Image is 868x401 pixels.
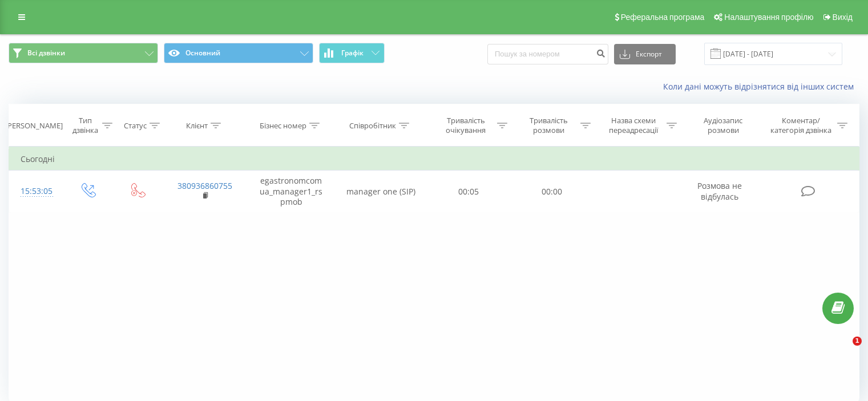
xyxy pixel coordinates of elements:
[663,81,859,92] a: Коли дані можуть відрізнятися вiд інших систем
[164,43,313,63] button: Основний
[260,121,306,131] div: Бізнес номер
[697,180,742,201] span: Розмова не відбулась
[27,48,65,58] span: Всі дзвінки
[334,171,427,213] td: manager one (SIP)
[829,337,857,364] iframe: Intercom live chat
[9,43,158,63] button: Всі дзвінки
[621,13,705,22] span: Реферальна програма
[604,116,664,135] div: Назва схеми переадресації
[349,121,396,131] div: Співробітник
[186,121,208,131] div: Клієнт
[510,171,593,213] td: 00:00
[487,44,608,64] input: Пошук за номером
[427,171,510,213] td: 00:05
[341,49,364,57] span: Графік
[124,121,147,131] div: Статус
[724,13,813,22] span: Налаштування профілю
[833,13,853,22] span: Вихід
[177,180,232,191] a: 380936860755
[520,116,578,135] div: Тривалість розмови
[319,43,385,63] button: Графік
[768,116,834,135] div: Коментар/категорія дзвінка
[72,116,99,135] div: Тип дзвінка
[614,44,676,64] button: Експорт
[690,116,757,135] div: Аудіозапис розмови
[21,180,51,202] div: 15:53:05
[9,148,859,171] td: Сьогодні
[248,171,334,213] td: egastronomcomua_manager1_rspmob
[853,337,862,346] span: 1
[5,121,63,131] div: [PERSON_NAME]
[438,116,495,135] div: Тривалість очікування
